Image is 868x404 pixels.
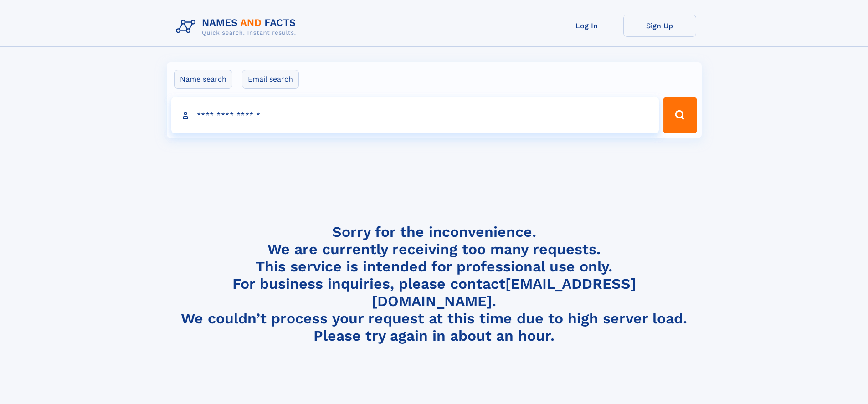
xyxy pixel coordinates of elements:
[172,15,303,39] img: Logo Names and Facts
[372,275,636,310] a: [EMAIL_ADDRESS][DOMAIN_NAME]
[550,15,623,37] a: Log In
[242,70,299,89] label: Email search
[663,97,697,133] button: Search Button
[171,97,659,133] input: search input
[623,15,696,37] a: Sign Up
[174,70,232,89] label: Name search
[172,223,696,345] h4: Sorry for the inconvenience. We are currently receiving too many requests. This service is intend...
